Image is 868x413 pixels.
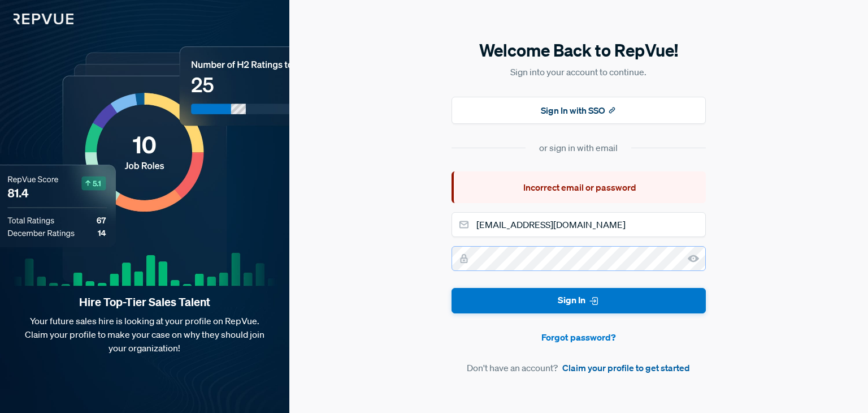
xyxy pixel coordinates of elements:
[452,38,706,62] h5: Welcome Back to RepVue!
[452,330,706,344] a: Forgot password?
[18,295,271,309] strong: Hire Top-Tier Sales Talent
[539,141,618,154] div: or sign in with email
[452,212,706,237] input: Email address
[18,314,271,355] p: Your future sales hire is looking at your profile on RepVue. Claim your profile to make your case...
[452,65,706,79] p: Sign into your account to continue.
[452,361,706,375] article: Don't have an account?
[452,97,706,124] button: Sign In with SSO
[452,171,706,203] div: Incorrect email or password
[452,288,706,313] button: Sign In
[562,361,690,375] a: Claim your profile to get started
